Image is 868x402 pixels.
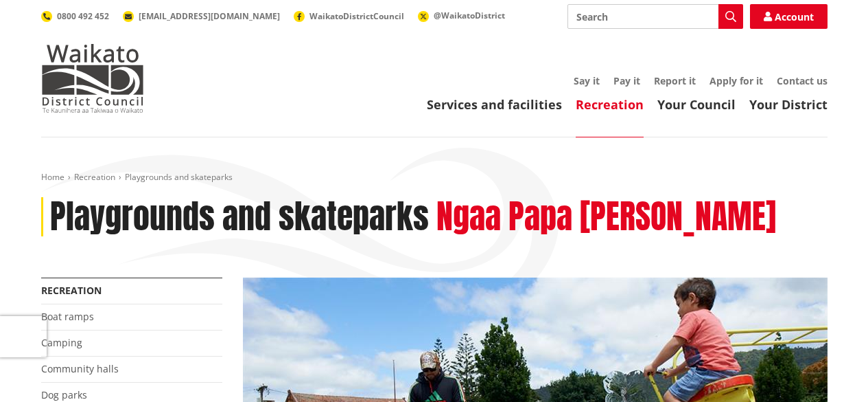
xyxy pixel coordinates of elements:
[749,96,828,113] a: Your District
[125,171,233,183] span: Playgrounds and skateparks
[41,310,94,323] a: Boat ramps
[41,284,102,297] a: Recreation
[41,362,119,375] a: Community halls
[41,388,87,401] a: Dog parks
[57,10,109,22] span: 0800 492 452
[657,96,736,113] a: Your Council
[41,172,828,183] nav: breadcrumb
[139,10,280,22] span: [EMAIL_ADDRESS][DOMAIN_NAME]
[613,74,640,87] a: Pay it
[436,197,776,237] h2: Ngaa Papa [PERSON_NAME]
[434,10,505,21] span: @WaikatoDistrict
[50,197,429,237] h1: Playgrounds and skateparks
[309,10,404,22] span: WaikatoDistrictCouncil
[427,96,562,113] a: Services and facilities
[709,74,763,87] a: Apply for it
[74,171,115,183] a: Recreation
[41,171,64,183] a: Home
[41,336,82,349] a: Camping
[123,10,280,22] a: [EMAIL_ADDRESS][DOMAIN_NAME]
[41,10,109,22] a: 0800 492 452
[418,10,505,21] a: @WaikatoDistrict
[750,4,828,29] a: Account
[654,74,696,87] a: Report it
[576,96,644,113] a: Recreation
[777,74,828,87] a: Contact us
[567,4,743,29] input: Search input
[41,44,144,113] img: Waikato District Council - Te Kaunihera aa Takiwaa o Waikato
[294,10,404,22] a: WaikatoDistrictCouncil
[574,74,600,87] a: Say it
